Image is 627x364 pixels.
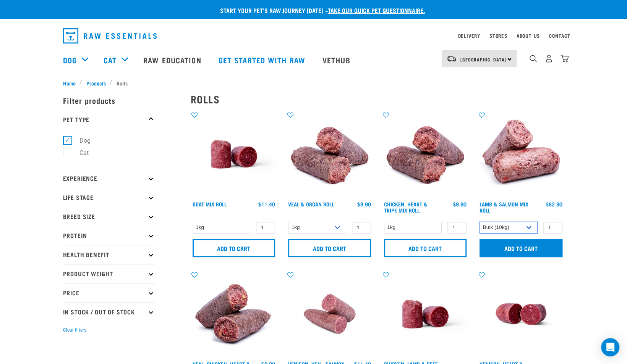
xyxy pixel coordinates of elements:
img: user.png [545,55,553,63]
img: Veal Organ Mix Roll 01 [286,111,373,198]
input: Add to cart [480,239,562,257]
a: Lamb & Salmon Mix Roll [480,203,528,211]
p: Product Weight [63,264,155,283]
a: Dog [63,54,77,66]
img: Chicken Heart Tripe Roll 01 [382,111,469,198]
input: Add to cart [288,239,371,257]
img: Raw Essentials Venison Heart & Tripe Hypoallergenic Raw Pet Food Bulk Roll Unwrapped [478,271,564,358]
div: Open Intercom Messenger [601,338,619,356]
input: 1 [543,222,562,234]
p: Life Stage [63,188,155,207]
a: Delivery [458,34,480,37]
a: Vethub [315,45,360,75]
input: 1 [256,222,275,234]
nav: breadcrumbs [63,79,564,87]
img: Raw Essentials Chicken Lamb Beef Bulk Minced Raw Dog Food Roll Unwrapped [191,111,277,198]
img: home-icon@2x.png [561,55,569,63]
a: Get started with Raw [211,45,315,75]
a: About Us [516,34,540,37]
h2: Rolls [191,93,564,105]
a: Chicken, Heart & Tripe Mix Roll [384,203,428,211]
input: Add to cart [193,239,275,257]
a: Goat Mix Roll [193,203,227,205]
p: Experience [63,169,155,188]
p: Protein [63,226,155,245]
p: Breed Size [63,207,155,226]
span: [GEOGRAPHIC_DATA] [460,58,507,61]
nav: dropdown navigation [57,25,570,47]
span: Home [63,79,76,87]
img: Raw Essentials Logo [63,28,157,43]
div: $11.40 [258,201,275,207]
a: Products [82,79,110,87]
p: In Stock / Out Of Stock [63,302,155,321]
p: Health Benefit [63,245,155,264]
div: $82.90 [546,201,562,207]
img: van-moving.png [446,55,457,62]
input: Add to cart [384,239,467,257]
label: Dog [67,136,94,145]
a: Raw Education [136,45,211,75]
img: 1263 Chicken Organ Roll 02 [191,271,277,358]
img: 1261 Lamb Salmon Roll 01 [478,111,564,198]
span: Products [86,79,106,87]
a: Veal & Organ Roll [288,203,334,205]
div: $8.90 [357,201,371,207]
p: Price [63,283,155,302]
a: take our quick pet questionnaire. [328,8,425,12]
img: Venison Veal Salmon Tripe 1651 [286,271,373,358]
a: Stores [489,34,507,37]
div: $9.90 [453,201,467,207]
input: 1 [352,222,371,234]
input: 1 [447,222,467,234]
a: Cat [104,54,117,66]
p: Pet Type [63,110,155,129]
p: Filter products [63,91,155,110]
button: Clear filters [63,327,86,333]
label: Cat [67,148,92,158]
a: Contact [549,34,570,37]
img: home-icon-1@2x.png [530,55,537,62]
img: Raw Essentials Chicken Lamb Beef Bulk Minced Raw Dog Food Roll Unwrapped [382,271,469,358]
a: Home [63,79,80,87]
